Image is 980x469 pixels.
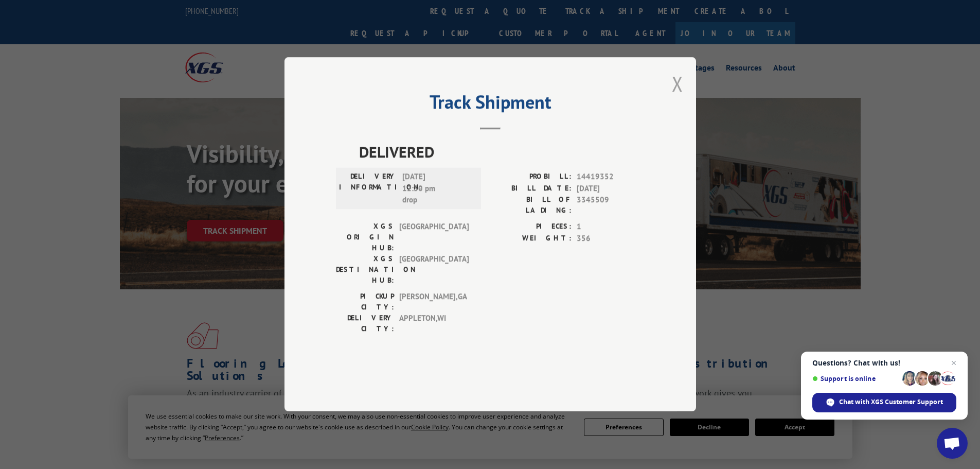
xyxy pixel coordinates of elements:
[490,171,572,183] label: PROBILL:
[359,141,645,164] span: DELIVERED
[336,95,645,114] h2: Track Shipment
[336,254,394,286] label: XGS DESTINATION HUB:
[336,313,394,335] label: DELIVERY CITY:
[399,254,469,286] span: [GEOGRAPHIC_DATA]
[577,195,645,216] span: 3345509
[490,221,572,233] label: PIECES:
[490,233,572,245] label: WEIGHT:
[399,221,469,254] span: [GEOGRAPHIC_DATA]
[336,291,394,313] label: PICKUP CITY:
[336,221,394,254] label: XGS ORIGIN HUB:
[812,359,956,367] span: Questions? Chat with us!
[339,171,397,206] label: DELIVERY INFORMATION:
[577,233,645,245] span: 356
[937,428,968,459] div: Open chat
[490,195,572,216] label: BILL OF LADING:
[672,70,683,97] button: Close modal
[812,393,956,412] div: Chat with XGS Customer Support
[812,375,899,383] span: Support is online
[577,171,645,183] span: 14419352
[839,397,943,407] span: Chat with XGS Customer Support
[402,171,472,206] span: [DATE] 12:30 pm drop
[577,221,645,233] span: 1
[577,183,645,195] span: [DATE]
[399,291,469,313] span: [PERSON_NAME] , GA
[490,183,572,195] label: BILL DATE:
[399,313,469,335] span: APPLETON , WI
[948,357,960,369] span: Close chat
